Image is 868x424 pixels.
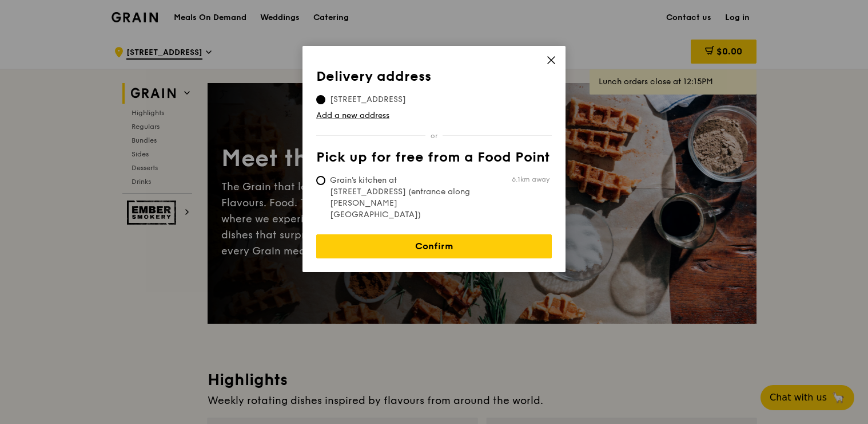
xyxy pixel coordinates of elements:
span: 6.1km away [512,175,550,184]
span: [STREET_ADDRESS] [316,94,420,105]
a: Confirm [316,234,552,258]
input: Grain's kitchen at [STREET_ADDRESS] (entrance along [PERSON_NAME][GEOGRAPHIC_DATA])6.1km away [316,176,325,185]
span: Grain's kitchen at [STREET_ADDRESS] (entrance along [PERSON_NAME][GEOGRAPHIC_DATA]) [316,175,487,221]
input: [STREET_ADDRESS] [316,95,325,104]
th: Delivery address [316,69,552,89]
th: Pick up for free from a Food Point [316,150,552,170]
a: Add a new address [316,110,552,121]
